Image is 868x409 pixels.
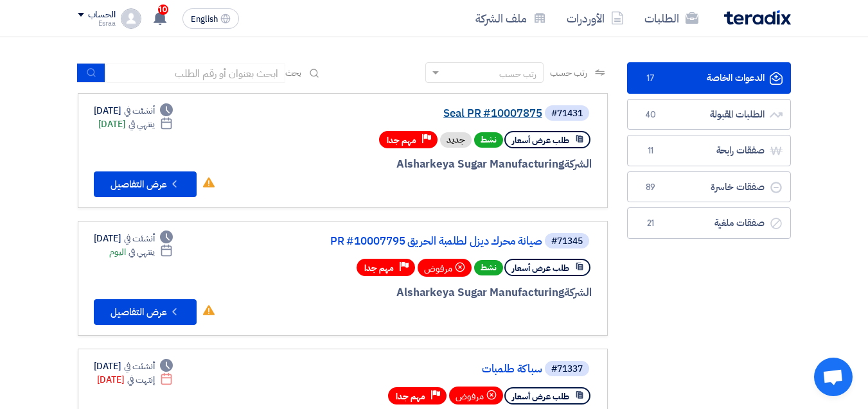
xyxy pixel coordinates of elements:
[285,66,302,80] span: بحث
[643,72,659,85] span: 17
[94,360,173,373] div: [DATE]
[627,207,791,239] a: صفقات ملغية21
[121,8,141,29] img: profile_test.png
[564,284,592,300] span: الشركة
[285,108,542,119] a: Seal PR #10007875
[440,132,472,148] div: جديد
[158,4,168,15] span: 10
[127,373,155,387] span: إنتهت في
[512,262,569,274] span: طلب عرض أسعار
[643,109,659,121] span: 40
[109,245,173,259] div: اليوم
[97,373,173,387] div: [DATE]
[285,236,542,247] a: صيانة محرك ديزل لطلمبة الحريق PR #10007795
[94,104,173,117] div: [DATE]
[551,109,583,118] div: #71431
[418,259,472,277] div: مرفوض
[364,262,394,274] span: مهم جدا
[124,104,155,117] span: أنشئت في
[550,66,587,80] span: رتب حسب
[564,156,592,172] span: الشركة
[551,237,583,246] div: #71345
[465,3,556,33] a: ملف الشركة
[551,365,583,374] div: #71337
[128,117,155,131] span: ينتهي في
[643,217,659,230] span: 21
[449,387,503,405] div: مرفوض
[499,67,536,81] div: رتب حسب
[627,171,791,203] a: صفقات خاسرة89
[474,132,503,148] span: نشط
[78,20,116,27] div: Esraa
[643,144,659,157] span: 11
[128,245,155,259] span: ينتهي في
[124,232,155,245] span: أنشئت في
[474,260,503,275] span: نشط
[814,358,853,396] div: Open chat
[634,3,709,33] a: الطلبات
[627,135,791,166] a: صفقات رابحة11
[285,363,542,375] a: سباكة طلمبات
[283,156,592,173] div: Alsharkeya Sugar Manufacturing
[98,117,173,131] div: [DATE]
[396,390,425,403] span: مهم جدا
[283,284,592,301] div: Alsharkeya Sugar Manufacturing
[124,360,155,373] span: أنشئت في
[512,390,569,403] span: طلب عرض أسعار
[105,64,285,83] input: ابحث بعنوان أو رقم الطلب
[627,99,791,130] a: الطلبات المقبولة40
[512,134,569,146] span: طلب عرض أسعار
[94,299,197,325] button: عرض التفاصيل
[643,181,659,194] span: 89
[94,232,173,245] div: [DATE]
[387,134,416,146] span: مهم جدا
[724,10,791,25] img: Teradix logo
[191,15,218,24] span: English
[182,8,239,29] button: English
[94,171,197,197] button: عرض التفاصيل
[88,10,116,21] div: الحساب
[627,62,791,94] a: الدعوات الخاصة17
[556,3,634,33] a: الأوردرات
